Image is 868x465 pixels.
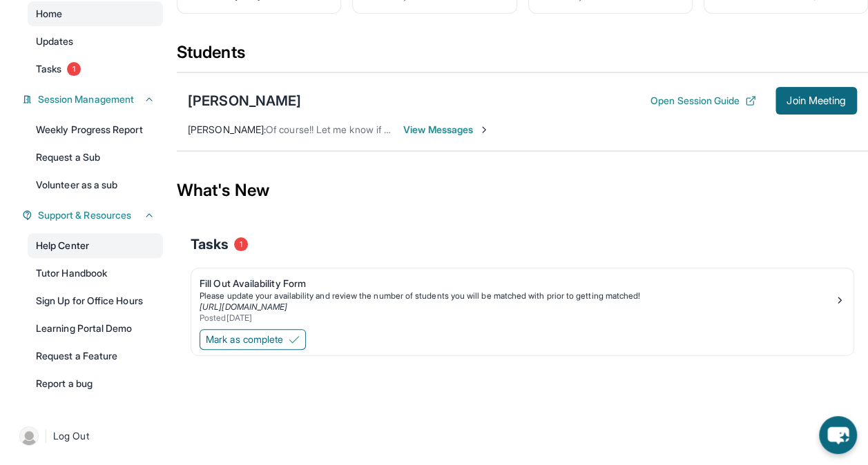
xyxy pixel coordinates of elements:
a: Tasks1 [28,57,163,81]
span: View Messages [403,123,490,137]
span: [PERSON_NAME] : [188,123,266,135]
span: Session Management [38,92,134,106]
a: Tutor Handbook [28,261,163,286]
span: Mark as complete [206,333,283,346]
div: What's New [177,160,868,221]
a: Request a Sub [28,145,163,170]
button: Mark as complete [200,329,306,350]
a: Request a Feature [28,344,163,368]
span: Tasks [36,62,61,76]
a: [URL][DOMAIN_NAME] [200,301,287,312]
img: Mark as complete [289,334,300,345]
span: Log Out [53,429,89,443]
div: Fill Out Availability Form [200,277,834,290]
div: Students [177,41,868,72]
span: Support & Resources [38,208,131,222]
a: Learning Portal Demo [28,316,163,341]
span: Of course!! Let me know if you have any more questions. I'll see [PERSON_NAME] [DATE]! [266,123,659,135]
button: Support & Resources [32,208,155,222]
span: Join Meeting [787,97,846,105]
a: Weekly Progress Report [28,117,163,142]
a: Updates [28,29,163,54]
div: Please update your availability and review the number of students you will be matched with prior ... [200,290,834,301]
a: Sign Up for Office Hours [28,288,163,313]
span: Tasks [191,235,229,254]
a: Volunteer as a sub [28,172,163,197]
img: user-img [19,426,39,446]
button: Session Management [32,92,155,106]
button: Open Session Guide [650,94,756,108]
span: Updates [36,34,74,48]
span: | [44,428,48,444]
div: Posted [DATE] [200,313,834,324]
span: 1 [234,237,248,251]
span: Home [36,7,62,21]
a: Help Center [28,233,163,258]
div: [PERSON_NAME] [188,91,301,110]
a: Fill Out Availability FormPlease update your availability and review the number of students you w... [191,268,853,326]
a: Home [28,1,163,26]
a: |Log Out [14,421,163,451]
a: Report a bug [28,371,163,396]
button: Join Meeting [775,87,857,115]
button: chat-button [819,416,857,454]
img: Chevron-Right [479,124,490,135]
span: 1 [67,62,81,76]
